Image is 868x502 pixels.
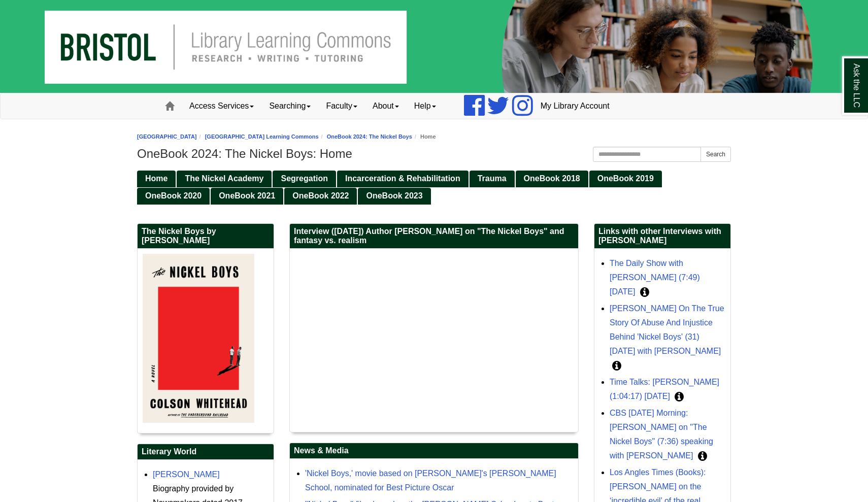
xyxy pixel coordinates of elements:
[145,174,168,183] span: Home
[205,133,319,140] a: [GEOGRAPHIC_DATA] Learning Commons
[516,171,588,187] a: OneBook 2018
[470,171,515,187] a: Trauma
[366,191,422,200] span: OneBook 2023
[478,174,507,183] span: Trauma
[407,93,444,119] a: Help
[145,191,202,200] span: OneBook 2020
[290,224,578,249] h2: Interview ([DATE]) Author [PERSON_NAME] on "The Nickel Boys" and fantasy vs. realism
[358,188,430,205] a: OneBook 2023
[261,93,318,119] a: Searching
[211,188,283,205] a: OneBook 2021
[524,174,580,183] span: OneBook 2018
[281,174,327,183] span: Segregation
[533,93,617,119] a: My Library Account
[177,171,272,187] a: The Nickel Academy
[137,170,731,204] div: Guide Pages
[305,469,556,492] a: 'Nickel Boys,' movie based on [PERSON_NAME]'s [PERSON_NAME] School, nominated for Best Picture Oscar
[273,171,336,187] a: Segregation
[138,444,274,460] h2: Literary World
[219,191,275,200] span: OneBook 2021
[610,304,724,355] a: [PERSON_NAME] On The True Story Of Abuse And Injustice Behind 'Nickel Boys' (31) [DATE] with [PER...
[597,174,654,183] span: OneBook 2019
[292,191,349,200] span: OneBook 2022
[318,93,365,119] a: Faculty
[610,378,719,400] a: Time Talks: [PERSON_NAME] (1:04:17) [DATE]
[327,133,412,140] a: OneBook 2024: The Nickel Boys
[365,93,407,119] a: About
[412,132,436,142] li: Home
[337,171,469,187] a: Incarceration & Rehabilitation
[153,470,220,479] a: [PERSON_NAME]
[345,174,460,183] span: Incarceration & Rehabilitation
[284,188,357,205] a: OneBook 2022
[182,93,261,119] a: Access Services
[594,224,730,249] h2: Links with other Interviews with [PERSON_NAME]
[700,147,731,162] button: Search
[589,171,662,187] a: OneBook 2019
[137,132,731,142] nav: breadcrumb
[610,259,700,296] a: The Daily Show with [PERSON_NAME] (7:49) [DATE]
[138,224,274,249] h2: The Nickel Boys by [PERSON_NAME]
[610,409,713,460] a: CBS [DATE] Morning: [PERSON_NAME] on "The Nickel Boys" (7:36) speaking with [PERSON_NAME]
[137,147,731,161] h1: OneBook 2024: The Nickel Boys: Home
[185,174,263,183] span: The Nickel Academy
[137,133,197,140] a: [GEOGRAPHIC_DATA]
[137,171,176,187] a: Home
[137,188,210,205] a: OneBook 2020
[290,443,578,459] h2: News & Media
